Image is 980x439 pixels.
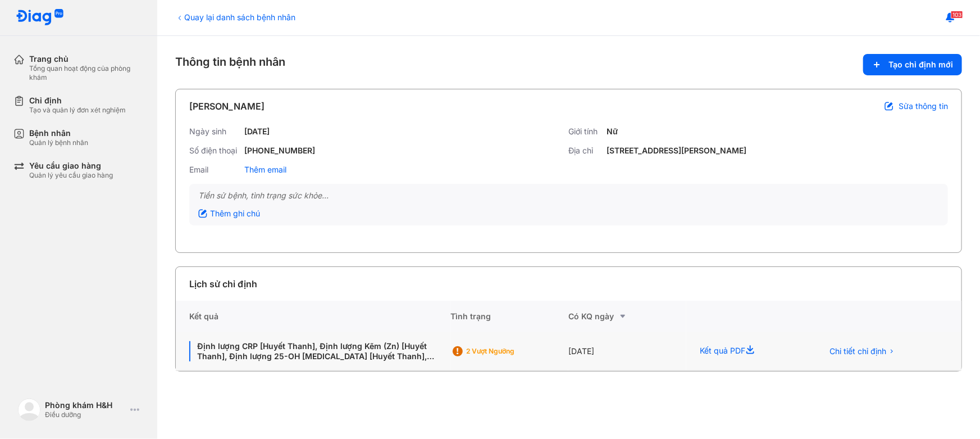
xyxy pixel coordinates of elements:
[29,161,113,171] div: Yêu cầu giao hàng
[175,54,962,75] div: Thông tin bệnh nhân
[29,54,144,64] div: Trang chủ
[29,64,144,82] div: Tổng quan hoạt động của phòng khám
[607,126,618,137] div: Nữ
[829,346,886,356] span: Chi tiết chỉ định
[189,146,240,156] div: Số điện thoại
[607,146,747,156] div: [STREET_ADDRESS][PERSON_NAME]
[29,171,113,180] div: Quản lý yêu cầu giao hàng
[951,11,963,19] span: 103
[16,9,64,26] img: logo
[45,400,126,410] div: Phòng khám H&H
[198,191,939,201] div: Tiền sử bệnh, tình trạng sức khỏe...
[29,96,126,106] div: Chỉ định
[29,106,126,115] div: Tạo và quản lý đơn xét nghiệm
[569,146,603,156] div: Địa chỉ
[189,99,265,113] div: [PERSON_NAME]
[863,54,962,75] button: Tạo chỉ định mới
[176,301,451,332] div: Kết quả
[568,310,686,323] div: Có KQ ngày
[175,11,295,23] div: Quay lại danh sách bệnh nhân
[198,209,260,219] div: Thêm ghi chú
[244,165,286,175] div: Thêm email
[823,343,902,360] button: Chi tiết chỉ định
[569,126,603,137] div: Giới tính
[18,399,40,421] img: logo
[899,101,948,111] span: Sửa thông tin
[189,341,437,361] div: Định lượng CRP [Huyết Thanh], Định lượng Kẽm (Zn) [Huyết Thanh], Định lượng 25-OH [MEDICAL_DATA] ...
[244,126,270,137] div: [DATE]
[244,146,315,156] div: [PHONE_NUMBER]
[451,301,569,332] div: Tình trạng
[45,410,126,419] div: Điều dưỡng
[189,165,240,175] div: Email
[189,126,240,137] div: Ngày sinh
[686,332,809,371] div: Kết quả PDF
[568,332,686,371] div: [DATE]
[888,60,953,70] span: Tạo chỉ định mới
[189,277,257,291] div: Lịch sử chỉ định
[467,347,557,356] div: 2 Vượt ngưỡng
[29,128,88,138] div: Bệnh nhân
[29,138,88,147] div: Quản lý bệnh nhân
